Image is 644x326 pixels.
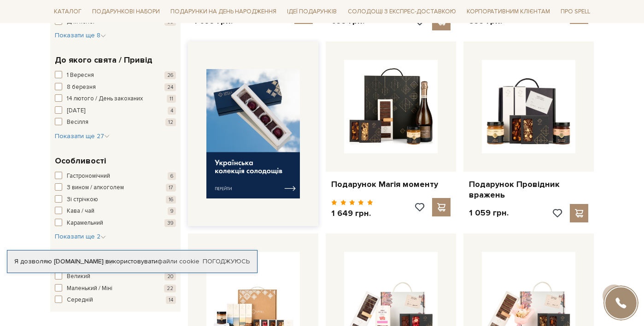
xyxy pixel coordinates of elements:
span: Особливості [55,155,106,167]
button: 14 лютого / День закоханих 11 [55,94,176,104]
button: З вином / алкоголем 17 [55,183,176,192]
button: Великий 20 [55,272,176,281]
button: Показати ще 8 [55,31,106,40]
span: Маленький / Міні [67,284,112,293]
span: Показати ще 2 [55,233,106,240]
span: 39 [164,219,176,227]
button: 8 березня 24 [55,83,176,92]
a: Солодощі з експрес-доставкою [344,4,460,19]
span: 11 [167,95,176,103]
span: 14 [166,296,176,304]
span: 26 [164,71,176,79]
p: 1 649 грн. [331,208,373,219]
p: 1 059 грн. [469,208,509,218]
span: Ідеї подарунків [283,5,340,19]
span: Весілля [67,118,88,127]
span: 16 [166,196,176,204]
span: Подарунки на День народження [167,5,280,19]
button: Карамельний 39 [55,219,176,228]
span: Про Spell [557,5,594,19]
div: Я дозволяю [DOMAIN_NAME] використовувати [7,257,257,266]
span: Показати ще 27 [55,132,110,140]
span: 8 березня [67,83,96,92]
span: Карамельний [67,219,103,228]
span: 9 [168,207,176,215]
span: 4 [168,107,176,115]
a: файли cookie [158,257,199,265]
button: Гастрономічний 6 [55,172,176,181]
button: 1 Вересня 26 [55,71,176,80]
span: 20 [164,273,176,280]
span: [DATE] [67,106,85,116]
a: Подарунок Магія моменту [331,179,451,190]
span: 1 Вересня [67,71,94,80]
span: Гастрономічний [67,172,110,181]
span: 12 [165,118,176,126]
button: Маленький / Міні 22 [55,284,176,293]
span: 39 [164,18,176,26]
button: Середній 14 [55,296,176,305]
span: 22 [164,285,176,292]
span: Середній [67,296,93,305]
span: Каталог [50,5,85,19]
span: 6 [168,172,176,180]
span: Зі стрічкою [67,195,98,204]
span: До якого свята / Привід [55,54,152,66]
button: Весілля 12 [55,118,176,127]
button: [DATE] 4 [55,106,176,116]
span: Великий [67,272,90,281]
a: Корпоративним клієнтам [463,4,554,19]
button: Показати ще 27 [55,132,110,141]
span: 24 [164,83,176,91]
a: Погоджуюсь [203,257,250,266]
a: Подарунок Провідник вражень [469,179,588,201]
button: Зі стрічкою 16 [55,195,176,204]
span: 17 [166,184,176,192]
img: banner [206,69,300,198]
span: Показати ще 8 [55,31,106,39]
span: З вином / алкоголем [67,183,124,192]
span: Кава / чай [67,207,94,216]
span: Подарункові набори [88,5,164,19]
button: Кава / чай 9 [55,207,176,216]
span: 14 лютого / День закоханих [67,94,143,104]
button: Показати ще 2 [55,232,106,241]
